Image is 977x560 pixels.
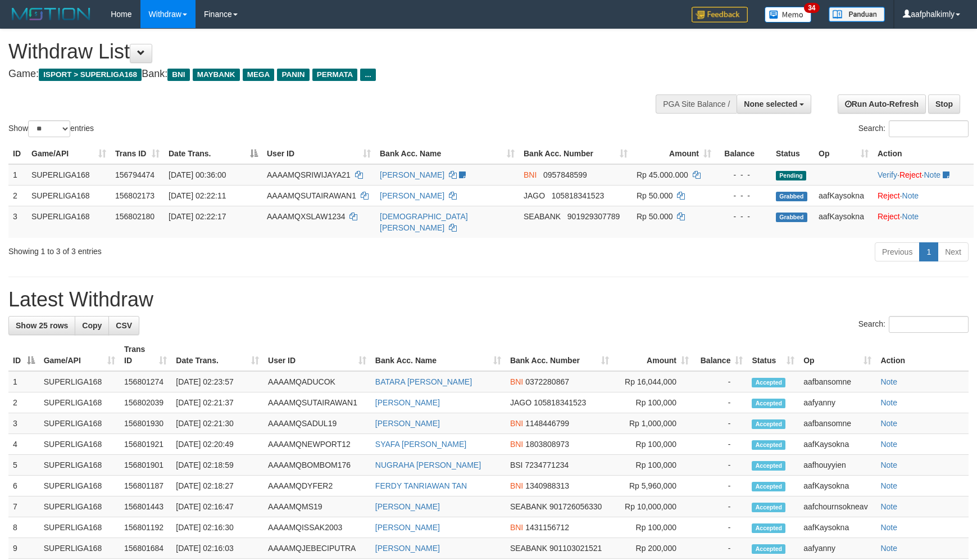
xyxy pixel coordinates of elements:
[525,460,569,469] span: Copy 7234771234 to clipboard
[16,321,68,330] span: Show 25 rows
[263,476,371,496] td: AAAAMQDYFER2
[360,69,375,81] span: ...
[169,212,226,221] span: [DATE] 02:22:17
[28,120,70,137] select: Showentries
[614,434,693,455] td: Rp 100,000
[8,371,39,392] td: 1
[549,502,602,511] span: Copy 901726056330 to clipboard
[614,476,693,496] td: Rp 5,960,000
[262,143,375,164] th: User ID: activate to sort column ascending
[375,523,440,532] a: [PERSON_NAME]
[267,191,356,200] span: AAAAMQSUTAIRAWAN1
[120,371,171,392] td: 156801274
[263,413,371,434] td: AAAAMQSADUL19
[880,440,897,449] a: Note
[899,170,922,179] a: Reject
[510,544,547,553] span: SEABANK
[880,377,897,386] a: Note
[928,94,960,114] a: Stop
[799,538,876,559] td: aafyanny
[8,120,94,137] label: Show entries
[375,481,467,490] a: FERDY TANRIAWAN TAN
[752,378,785,387] span: Accepted
[115,191,154,200] span: 156802173
[873,206,974,238] td: ·
[167,69,189,81] span: BNI
[902,212,919,221] a: Note
[380,170,444,179] a: [PERSON_NAME]
[720,211,767,222] div: - - -
[312,69,358,81] span: PERMATA
[880,481,897,490] a: Note
[637,191,673,200] span: Rp 50.000
[549,544,602,553] span: Copy 901103021521 to clipboard
[614,455,693,476] td: Rp 100,000
[380,212,468,232] a: [DEMOGRAPHIC_DATA][PERSON_NAME]
[171,517,263,538] td: [DATE] 02:16:30
[614,538,693,559] td: Rp 200,000
[829,7,885,22] img: panduan.png
[752,503,785,512] span: Accepted
[637,170,688,179] span: Rp 45.000.000
[776,213,807,222] span: Grabbed
[693,455,747,476] td: -
[267,212,346,221] span: AAAAMQXSLAW1234
[371,339,506,371] th: Bank Acc. Name: activate to sort column ascending
[924,170,940,179] a: Note
[120,392,171,413] td: 156802039
[693,434,747,455] td: -
[510,440,523,449] span: BNI
[8,434,39,455] td: 4
[752,523,785,533] span: Accepted
[524,170,537,179] span: BNI
[534,398,586,407] span: Copy 105818341523 to clipboard
[8,185,27,206] td: 2
[693,476,747,496] td: -
[799,455,876,476] td: aafhouyyien
[799,413,876,434] td: aafbansomne
[776,192,807,201] span: Grabbed
[8,241,399,257] div: Showing 1 to 3 of 3 entries
[880,523,897,532] a: Note
[519,143,632,164] th: Bank Acc. Number: activate to sort column ascending
[8,316,75,335] a: Show 25 rows
[873,164,974,186] td: · ·
[171,392,263,413] td: [DATE] 02:21:37
[693,496,747,517] td: -
[8,476,39,496] td: 6
[120,339,171,371] th: Trans ID: activate to sort column ascending
[39,538,120,559] td: SUPERLIGA168
[873,185,974,206] td: ·
[375,440,466,449] a: SYAFA [PERSON_NAME]
[82,321,102,330] span: Copy
[171,434,263,455] td: [DATE] 02:20:49
[656,94,737,114] div: PGA Site Balance /
[567,212,620,221] span: Copy 901929307789 to clipboard
[614,496,693,517] td: Rp 10,000,000
[814,206,873,238] td: aafKaysokna
[171,339,263,371] th: Date Trans.: activate to sort column ascending
[39,455,120,476] td: SUPERLIGA168
[525,523,569,532] span: Copy 1431156712 to clipboard
[510,460,523,469] span: BSI
[752,440,785,450] span: Accepted
[263,339,371,371] th: User ID: activate to sort column ascending
[510,502,547,511] span: SEABANK
[120,517,171,538] td: 156801192
[267,170,351,179] span: AAAAMQSRIWIJAYA21
[902,191,919,200] a: Note
[506,339,614,371] th: Bank Acc. Number: activate to sort column ascending
[263,538,371,559] td: AAAAMQJEBECIPUTRA
[552,191,604,200] span: Copy 105818341523 to clipboard
[524,191,545,200] span: JAGO
[111,143,164,164] th: Trans ID: activate to sort column ascending
[693,392,747,413] td: -
[8,40,640,63] h1: Withdraw List
[752,461,785,471] span: Accepted
[8,143,27,164] th: ID
[814,143,873,164] th: Op: activate to sort column ascending
[614,517,693,538] td: Rp 100,000
[380,191,444,200] a: [PERSON_NAME]
[938,242,969,261] a: Next
[752,419,785,429] span: Accepted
